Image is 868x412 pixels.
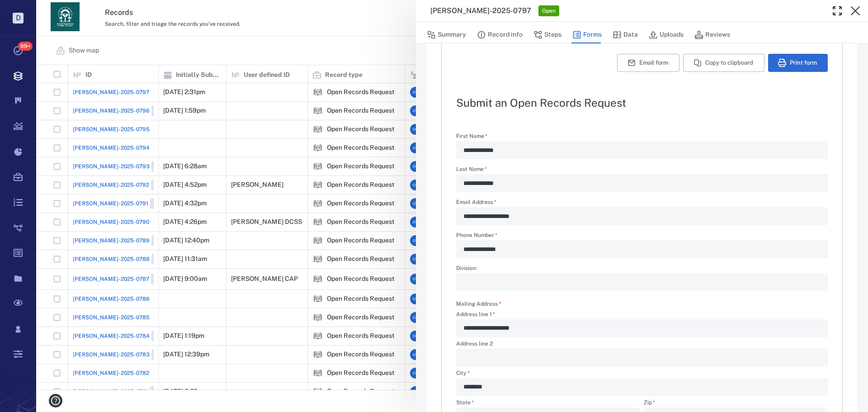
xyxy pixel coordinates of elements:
label: Division: [456,265,828,273]
span: required [499,301,501,307]
button: Steps [533,26,561,43]
label: Last Name [456,166,828,174]
button: Close [846,2,864,20]
label: Mailing Address [456,300,501,308]
label: City [456,370,828,378]
h3: [PERSON_NAME]-2025-0797 [430,5,531,16]
button: Uploads [649,26,684,43]
label: Address line 1 [456,312,828,319]
span: 99+ [18,42,33,51]
label: State [456,400,640,407]
button: Print form [768,54,828,72]
label: Zip [644,400,828,407]
button: Summary [427,26,466,43]
div: First Name [456,141,828,159]
button: Forms [572,26,602,43]
label: First Name [456,133,828,141]
label: Email Address [456,199,828,207]
p: D [13,13,24,24]
div: Email Address [456,207,828,225]
h2: Submit an Open Records Request [456,97,828,108]
button: Record info [477,26,523,43]
div: Last Name [456,174,828,192]
button: Data [613,26,638,43]
button: Copy to clipboard [683,54,764,72]
button: Toggle Fullscreen [828,2,846,20]
span: Open [540,7,557,15]
label: Address line 2 [456,341,828,349]
button: Email form [617,54,679,72]
span: Help [20,6,39,14]
div: Division: [456,273,828,291]
label: Phone Number [456,232,828,240]
button: Reviews [694,26,730,43]
div: Phone Number [456,240,828,258]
